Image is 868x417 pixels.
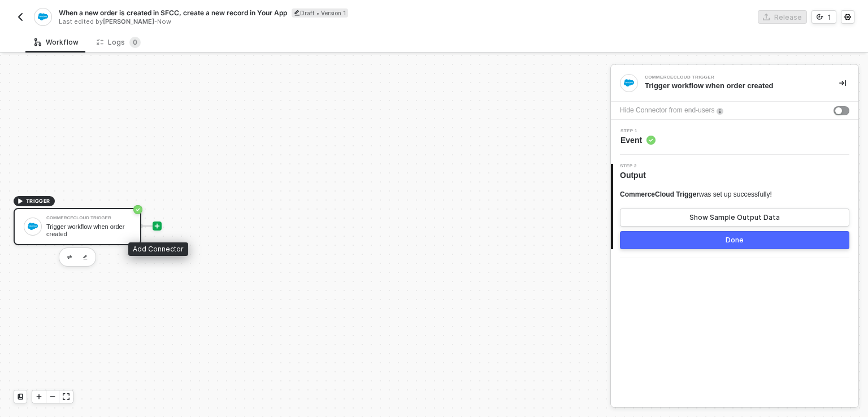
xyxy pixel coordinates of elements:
img: back [16,12,25,21]
div: Step 1Event [611,129,858,146]
div: 1 [828,12,831,22]
button: Done [620,231,849,249]
div: CommerceCloud Trigger [645,75,814,80]
img: edit-cred [67,255,72,259]
span: icon-versioning [817,14,823,20]
span: icon-play [36,393,42,400]
div: CommerceCloud Trigger [46,216,131,220]
button: 1 [811,10,836,24]
div: Hide Connector from end-users [620,105,714,116]
img: edit-cred [83,255,88,260]
span: icon-play [154,223,160,229]
span: Step 2 [620,164,650,168]
img: icon-info [717,108,723,115]
span: TRIGGER [26,197,50,206]
div: Workflow [34,38,79,47]
div: Trigger workflow when order created [645,81,821,91]
span: icon-success-page [133,205,142,214]
button: Release [758,10,807,24]
button: Show Sample Output Data [620,208,849,227]
div: Logs [97,37,141,48]
span: icon-minus [49,393,56,400]
span: When a new order is created in SFCC, create a new record in Your App [59,8,287,18]
button: edit-cred [79,250,92,264]
div: Trigger workflow when order created [46,223,131,237]
div: Draft • Version 1 [292,8,348,18]
span: icon-edit [294,10,300,16]
span: [PERSON_NAME] [103,18,154,25]
img: integration-icon [38,12,47,22]
img: integration-icon [624,78,634,88]
span: CommerceCloud Trigger [620,190,699,198]
span: Event [620,134,656,146]
div: Show Sample Output Data [689,213,780,222]
span: icon-collapse-right [839,80,846,86]
img: icon [28,221,38,232]
span: icon-expand [63,393,70,400]
sup: 0 [129,37,141,48]
div: Step 2Output CommerceCloud Triggerwas set up successfully!Show Sample Output DataDone [611,164,858,249]
span: Output [620,170,650,181]
span: icon-play [17,198,24,205]
button: back [14,10,27,24]
button: edit-cred [63,250,76,264]
div: Add Connector [128,242,188,256]
div: Last edited by - Now [59,18,433,26]
span: icon-settings [844,14,851,20]
div: Done [726,236,744,245]
div: was set up successfully! [620,190,772,199]
span: Step 1 [620,129,656,133]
